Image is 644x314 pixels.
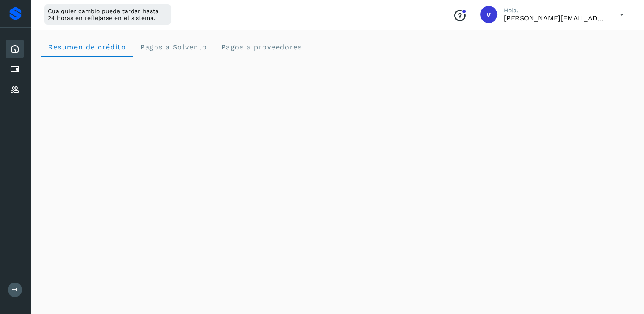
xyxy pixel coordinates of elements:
span: Pagos a Solvento [140,43,207,51]
p: victor.romero@fidum.com.mx [504,14,606,22]
div: Cualquier cambio puede tardar hasta 24 horas en reflejarse en el sistema. [44,4,171,25]
span: Resumen de crédito [48,43,126,51]
p: Hola, [504,7,606,14]
span: Pagos a proveedores [220,43,302,51]
div: Proveedores [6,80,24,99]
div: Cuentas por pagar [6,60,24,79]
div: Inicio [6,40,24,58]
